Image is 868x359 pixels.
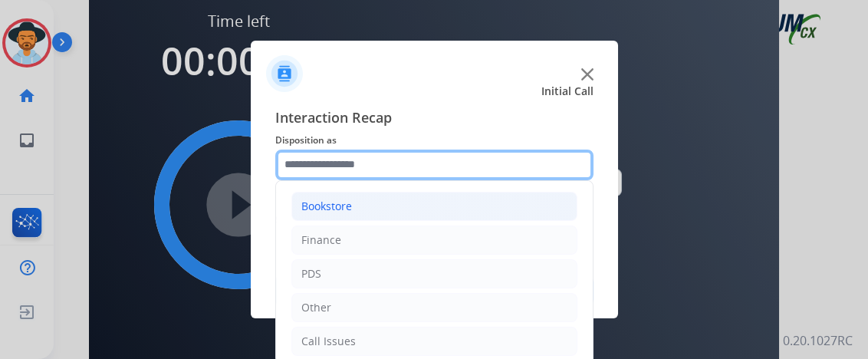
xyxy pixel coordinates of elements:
span: Disposition as [275,131,593,150]
span: Interaction Recap [275,107,593,131]
span: Initial Call [541,84,593,99]
div: Bookstore [301,199,352,214]
div: Other [301,300,331,315]
img: contactIcon [266,55,303,92]
p: 0.20.1027RC [783,331,853,350]
div: Call Issues [301,334,356,349]
div: Finance [301,232,341,248]
div: PDS [301,266,321,282]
